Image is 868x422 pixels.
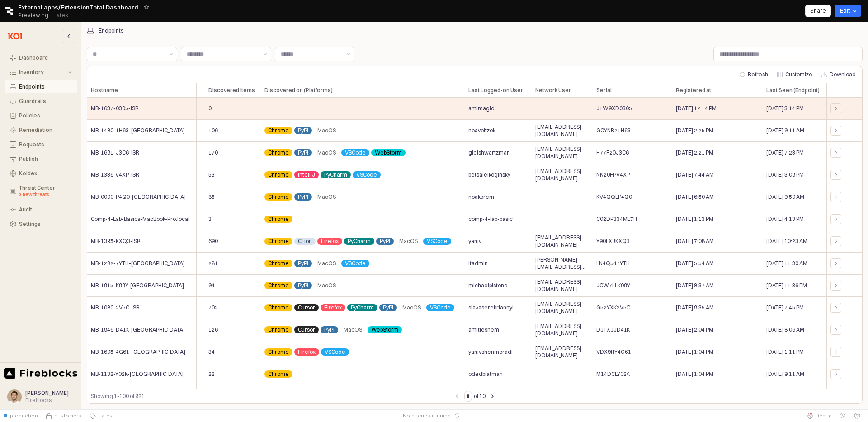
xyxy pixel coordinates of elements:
span: 3 [208,216,212,223]
span: VDX9HY4G61 [596,348,631,356]
span: PyCharm [351,304,374,311]
div: Previewing Latest [18,9,75,22]
button: Reset app state [453,413,462,418]
span: PyPI [383,304,393,311]
span: JCW7LLK99Y [596,282,630,289]
span: Debug [816,412,832,419]
span: J1W9XD0305 [596,105,632,112]
span: [DATE] 7:08 AM [676,238,714,245]
div: Fireblocks [25,397,69,404]
span: Hostname [91,87,118,94]
span: betsalelkoginsky [468,171,510,178]
span: PyPI [380,238,390,245]
span: yaniv [468,238,481,245]
span: yanivshenmoradi [468,348,513,356]
span: [EMAIL_ADDRESS][DOMAIN_NAME] [535,345,589,359]
button: Download [818,69,859,80]
span: [EMAIL_ADDRESS][DOMAIN_NAME] [535,278,589,293]
span: [DATE] 1:11 PM [766,348,804,356]
button: Show suggestions [166,47,177,61]
div: Settings [19,221,72,227]
span: No queries running [403,412,451,419]
span: Last Logged-on User [468,87,523,94]
span: VSCode [427,238,448,245]
span: PyCharm [348,238,371,245]
button: Threat Center [5,182,77,202]
span: [DATE] 7:45 PM [766,304,804,311]
span: [DATE] 8:37 AM [676,282,714,289]
span: Chrome [268,260,289,267]
span: DJTXJJD41K [596,326,630,333]
span: WebStorm [460,304,487,311]
span: MB-1132-Y02K-[GEOGRAPHIC_DATA] [91,370,184,378]
span: odedblatman [468,370,503,378]
span: 281 [208,260,218,267]
span: H77F20J3C6 [596,149,629,156]
span: Chrome [268,216,289,223]
div: Dashboard [19,55,72,61]
span: Y90LXJKXQ3 [596,238,630,245]
span: MB-1946-D41K-[GEOGRAPHIC_DATA] [91,326,185,333]
button: Endpoints [5,80,77,93]
span: gidishwartzman [468,149,510,156]
div: Threat Center [19,185,72,198]
span: production [10,412,38,419]
span: amitleshem [468,326,499,333]
span: PyPI [324,326,335,333]
span: NN20FPV4XP [596,171,630,178]
span: MB-1691-J3C6-ISR [91,149,139,156]
button: History [835,409,850,422]
span: MacOS [344,326,362,333]
span: IntelliJ [298,171,315,178]
span: GCYNR21H63 [596,127,631,134]
button: Guardrails [5,95,77,108]
button: Add app to favorites [142,3,151,12]
span: [PERSON_NAME] [25,389,69,396]
span: MacOS [317,149,336,156]
div: Koidex [19,170,72,177]
span: VSCode [345,149,366,156]
p: Latest [53,12,70,19]
span: Serial [596,87,612,94]
span: Chrome [268,193,289,201]
p: Share [810,7,826,14]
span: [DATE] 1:13 PM [676,216,713,223]
span: 34 [208,348,215,356]
span: Cursor [298,326,315,333]
span: Network User [535,87,571,94]
span: 170 [208,149,218,156]
span: Chrome [268,149,289,156]
span: [EMAIL_ADDRESS][DOMAIN_NAME] [535,234,589,249]
button: Customize [774,69,816,80]
label: of 10 [474,392,486,401]
div: Requests [19,141,72,148]
span: C02DP334ML7H [596,216,637,223]
div: Table toolbar [87,389,862,403]
span: WebStorm [371,326,398,333]
span: MB-0000-P4Q0-[GEOGRAPHIC_DATA] [91,193,186,201]
div: Audit [19,206,72,213]
span: [DATE] 12:14 PM [676,105,717,112]
span: customers [54,412,81,419]
span: MB-1915-K99Y-[GEOGRAPHIC_DATA] [91,282,184,289]
span: [EMAIL_ADDRESS][DOMAIN_NAME] [535,123,589,138]
span: itadmin [468,260,488,267]
span: VSCode [356,171,377,178]
span: Discovered Items [208,87,255,94]
span: [DATE] 7:23 PM [766,149,804,156]
span: WebStorm [457,238,484,245]
input: Page [465,391,472,401]
div: Policies [19,113,72,119]
span: Chrome [268,326,289,333]
span: [EMAIL_ADDRESS][DOMAIN_NAME] [535,145,589,160]
span: External apps/ExtensionTotal Dashboard [18,3,138,12]
span: slavaserebriannyi [468,304,514,311]
span: [DATE] 10:23 AM [766,238,807,245]
button: Inventory [5,66,77,79]
span: MB-1637-0305-ISR [91,105,139,112]
span: [DATE] 3:14 PM [766,105,804,112]
div: Guardrails [19,98,72,104]
span: [DATE] 3:09 PM [766,171,804,178]
span: [DATE] 11:30 AM [766,260,807,267]
span: 0 [208,105,212,112]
